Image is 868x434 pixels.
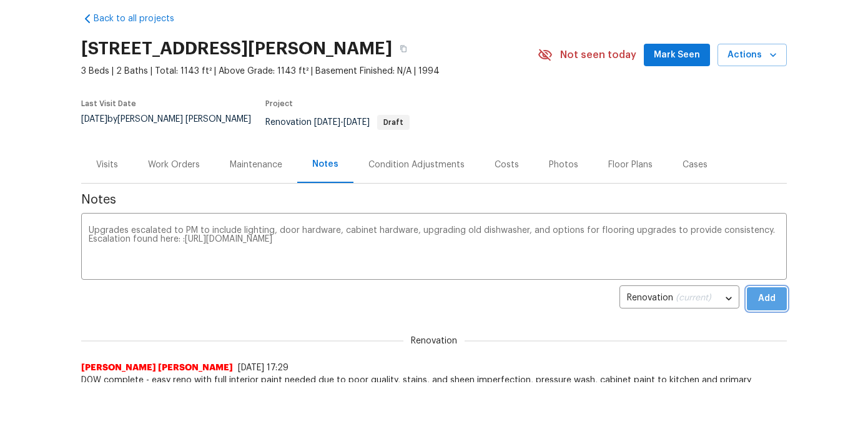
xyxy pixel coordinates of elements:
[81,374,787,399] span: D0W complete - easy reno with full interior paint needed due to poor quality, stains, and sheen i...
[683,159,708,171] div: Cases
[343,118,370,127] span: [DATE]
[747,287,787,310] button: Add
[81,42,392,55] h2: [STREET_ADDRESS][PERSON_NAME]
[560,49,636,61] span: Not seen today
[314,118,340,127] span: [DATE]
[148,159,200,171] div: Work Orders
[378,119,408,126] span: Draft
[81,65,538,77] span: 3 Beds | 2 Baths | Total: 1143 ft² | Above Grade: 1143 ft² | Basement Finished: N/A | 1994
[654,47,700,63] span: Mark Seen
[368,159,465,171] div: Condition Adjustments
[757,291,777,307] span: Add
[81,12,201,25] a: Back to all projects
[81,194,787,206] span: Notes
[81,115,107,124] span: [DATE]
[718,44,787,67] button: Actions
[238,363,289,372] span: [DATE] 17:29
[549,159,578,171] div: Photos
[676,293,711,302] span: (current)
[89,226,779,270] textarea: Upgrades escalated to PM to include lighting, door hardware, cabinet hardware, upgrading old dish...
[314,118,370,127] span: -
[495,159,519,171] div: Costs
[81,115,265,139] div: by [PERSON_NAME] [PERSON_NAME]
[230,159,282,171] div: Maintenance
[81,362,233,374] span: [PERSON_NAME] [PERSON_NAME]
[96,159,118,171] div: Visits
[403,335,465,347] span: Renovation
[608,159,653,171] div: Floor Plans
[312,158,338,170] div: Notes
[265,118,410,127] span: Renovation
[265,100,293,107] span: Project
[727,47,777,63] span: Actions
[619,284,739,314] div: Renovation (current)
[81,100,136,107] span: Last Visit Date
[644,44,710,67] button: Mark Seen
